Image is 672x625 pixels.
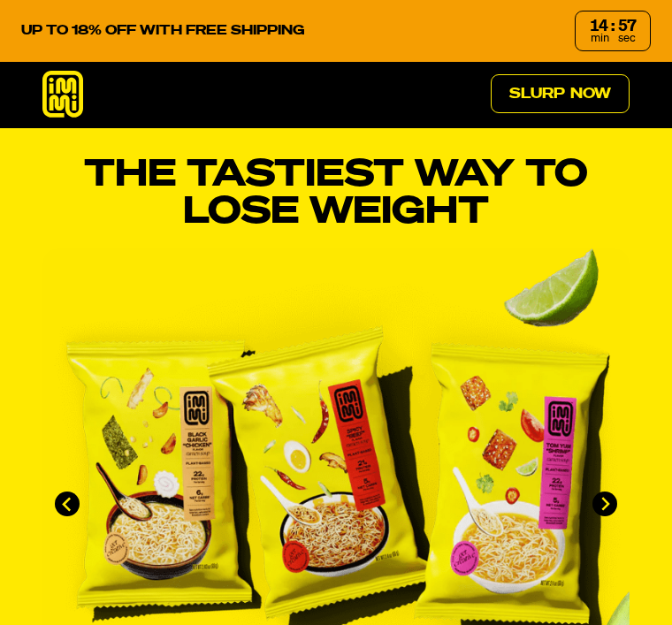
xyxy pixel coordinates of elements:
span: min [591,33,609,44]
button: Go to last slide [55,492,80,516]
div: 57 [618,19,636,34]
h1: THE TASTIEST WAY TO LOSE WEIGHT [42,156,630,231]
div: 14 [590,19,607,34]
a: Slurp Now [491,74,630,113]
button: Next slide [592,492,617,516]
div: : [611,19,615,34]
p: UP TO 18% OFF WITH FREE SHIPPING [21,23,305,39]
span: sec [618,33,636,44]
